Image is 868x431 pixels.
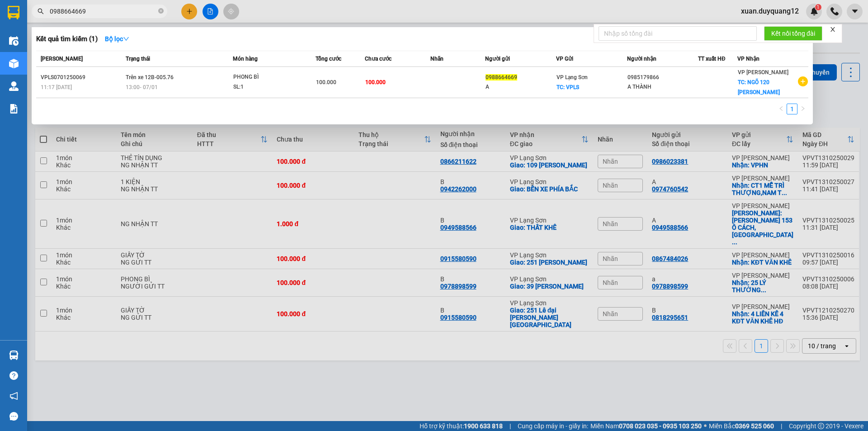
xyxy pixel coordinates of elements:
[126,74,174,81] span: Trên xe 12B-005.76
[738,79,780,95] span: TC: NGÕ 120 [PERSON_NAME]
[737,56,759,62] span: VP Nhận
[764,26,822,41] button: Kết nối tổng đài
[98,32,137,46] button: Bộ lọcdown
[50,6,156,16] input: Tìm tên, số ĐT hoặc mã đơn
[365,79,386,85] span: 100.000
[797,104,808,114] li: Next Page
[9,81,19,91] img: warehouse-icon
[105,35,129,43] strong: Bộ lọc
[9,350,19,360] img: warehouse-icon
[126,84,158,90] span: 13:00 - 07/01
[36,34,98,44] h3: Kết quả tìm kiếm ( 1 )
[9,392,18,400] span: notification
[9,59,19,68] img: warehouse-icon
[158,8,164,14] span: close-circle
[123,36,129,42] span: down
[698,56,726,62] span: TT xuất HĐ
[798,76,808,86] span: plus-circle
[778,106,784,111] span: left
[9,371,18,380] span: question-circle
[41,73,123,82] div: VPLS0701250069
[800,106,806,111] span: right
[556,56,573,62] span: VP Gửi
[771,28,815,38] span: Kết nối tổng đài
[830,26,836,33] span: close
[486,74,517,81] span: 0988664669
[787,104,797,114] a: 1
[627,82,698,92] div: A THÀNH
[9,412,18,421] span: message
[776,104,787,114] button: left
[8,6,19,19] img: logo-vxr
[233,56,258,62] span: Món hàng
[599,26,757,41] input: Nhập số tổng đài
[316,79,336,85] span: 100.000
[738,69,788,76] span: VP [PERSON_NAME]
[41,56,83,62] span: [PERSON_NAME]
[557,84,579,90] span: TC: VPLS
[486,82,556,92] div: A
[38,8,44,14] span: search
[430,56,443,62] span: Nhãn
[233,82,301,92] div: SL: 1
[797,104,808,114] button: right
[557,74,588,81] span: VP Lạng Sơn
[365,56,392,62] span: Chưa cước
[126,56,150,62] span: Trạng thái
[9,104,19,114] img: solution-icon
[776,104,787,114] li: Previous Page
[233,72,301,82] div: PHONG BÌ
[627,56,656,62] span: Người nhận
[787,104,797,114] li: 1
[41,84,72,90] span: 11:17 [DATE]
[9,36,19,46] img: warehouse-icon
[316,56,341,62] span: Tổng cước
[485,56,510,62] span: Người gửi
[158,7,164,16] span: close-circle
[627,73,698,82] div: 0985179866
